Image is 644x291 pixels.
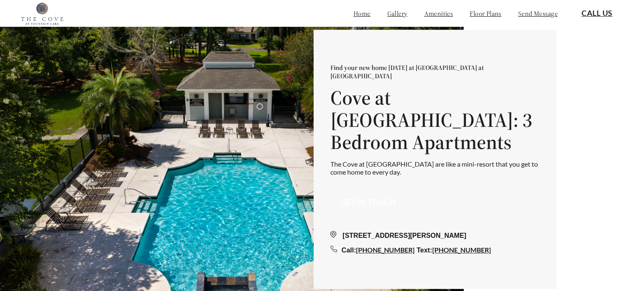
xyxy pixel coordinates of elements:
a: [PHONE_NUMBER] [356,246,415,254]
a: [PHONE_NUMBER] [432,246,491,254]
span: Text: [417,247,432,254]
span: Call: [342,247,356,254]
button: Call Us [571,4,623,23]
p: The Cove at [GEOGRAPHIC_DATA] are like a mini-resort that you get to come home to every day. [330,160,540,176]
a: Get in touch [341,198,396,207]
h1: Cove at [GEOGRAPHIC_DATA]: 3 Bedroom Apartments [330,87,540,153]
a: floor plans [470,9,501,18]
p: Find your new home [DATE] at [GEOGRAPHIC_DATA] at [GEOGRAPHIC_DATA] [330,63,540,80]
a: amenities [424,9,453,18]
a: Call Us [582,9,613,18]
button: Get in touch [330,193,407,212]
img: cove_at_fountain_lake_logo.png [21,2,63,25]
a: home [353,9,371,18]
a: send message [518,9,558,18]
div: [STREET_ADDRESS][PERSON_NAME] [330,231,540,241]
a: gallery [387,9,408,18]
